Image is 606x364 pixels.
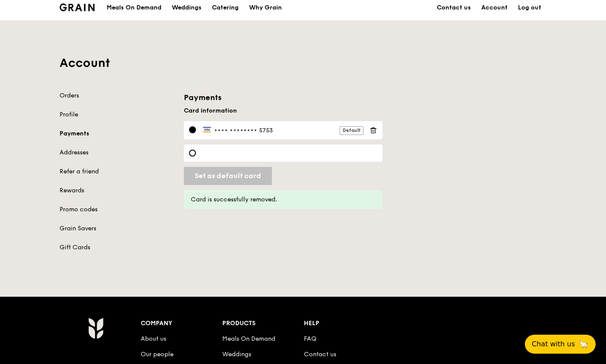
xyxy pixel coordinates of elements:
label: •••• 5753 [203,126,363,134]
a: Grain Savers [60,224,174,233]
div: Default [340,126,363,135]
h1: Account [60,55,546,71]
img: Payment by Visa [203,126,212,132]
h3: Payments [184,91,382,104]
input: Set as default card [184,167,272,185]
a: FAQ [304,335,316,342]
a: Promo codes [60,205,174,214]
img: Grain [60,3,95,11]
a: About us [141,335,166,342]
div: Card information [184,107,382,114]
a: Rewards [60,186,174,195]
a: Gift Cards [60,243,174,252]
span: 🦙 [578,339,589,349]
a: Orders [60,91,174,100]
div: Products [222,317,304,329]
img: Grain [88,317,103,339]
a: Weddings [222,351,251,358]
a: Meals On Demand [222,335,275,342]
iframe: Secure card payment input frame [203,150,377,157]
a: Our people [141,351,174,358]
button: Chat with us🦙 [525,335,596,354]
span: Chat with us [532,339,575,349]
a: Payments [60,129,174,138]
div: Card is successfully removed. [191,195,376,204]
a: Contact us [304,351,336,358]
a: Addresses [60,148,174,157]
div: Company [141,317,222,329]
a: Refer a friend [60,167,174,176]
span: •••• •••• [214,127,243,134]
div: Help [304,317,385,329]
a: Profile [60,110,174,119]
